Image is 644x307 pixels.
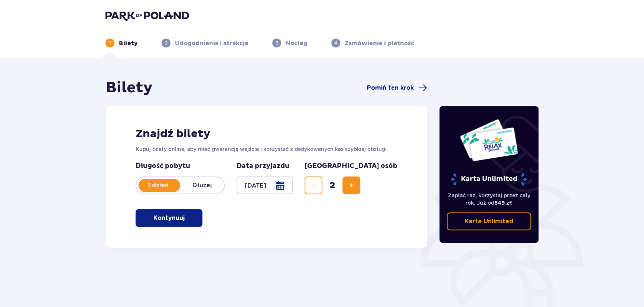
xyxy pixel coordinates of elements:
button: Kontynuuj [136,209,202,227]
p: Karta Unlimited [465,217,513,225]
p: 1 [109,40,111,46]
p: Udogodnienia i atrakcje [175,39,248,47]
p: 3 [276,40,278,46]
button: Increase [342,176,360,194]
p: Bilety [119,39,138,47]
p: 4 [334,40,337,46]
p: Kontynuuj [153,214,185,222]
span: 2 [324,180,341,191]
p: [GEOGRAPHIC_DATA] osób [305,162,397,171]
span: 649 zł [494,200,511,206]
p: Nocleg [286,39,308,47]
a: Pomiń ten krok [367,83,427,92]
p: 2 [165,40,167,46]
p: Zapłać raz, korzystaj przez cały rok. Już od ! [447,192,531,207]
span: Pomiń ten krok [367,84,414,92]
p: Dłużej [180,181,224,189]
p: Kupuj bilety online, aby mieć gwarancję wejścia i korzystać z dedykowanych kas szybkiej obsługi. [136,145,397,153]
p: Karta Unlimited [450,173,527,186]
img: Park of Poland logo [105,10,189,21]
p: Zamówienie i płatność [345,39,414,47]
p: Długość pobytu [136,162,225,171]
button: Decrease [305,176,322,194]
p: Data przyjazdu [237,162,289,171]
a: Karta Unlimited [447,212,531,230]
h1: Bilety [106,79,153,97]
p: 1 dzień [136,181,180,189]
h2: Znajdź bilety [136,127,397,141]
